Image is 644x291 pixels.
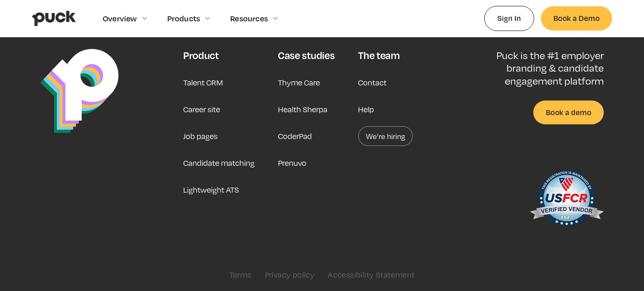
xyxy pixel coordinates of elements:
[40,49,119,133] img: Puck Logo
[358,99,374,119] a: Help
[278,99,327,119] a: Health Sherpa
[183,180,239,200] a: Lightweight ATS
[103,14,137,23] div: Overview
[183,72,223,93] a: Talent CRM
[358,49,400,62] div: The team
[265,270,315,279] a: Privacy policy
[533,100,604,124] a: Book a demo
[229,270,252,279] a: Terms
[484,6,534,31] a: Sign In
[358,72,387,93] a: Contact
[167,14,200,23] div: Products
[328,270,415,279] a: Accessibility Statement
[469,49,604,87] p: Puck is the #1 employer branding & candidate engagement platform
[278,153,306,173] a: Prenuvo
[278,49,335,62] div: Case studies
[230,14,268,23] div: Resources
[183,99,220,119] a: Career site
[183,153,254,173] a: Candidate matching
[183,126,218,146] a: Job pages
[529,166,604,233] img: US Federal Contractor Registration System for Award Management Verified Vendor Seal
[278,126,312,146] a: CoderPad
[183,49,219,62] div: Product
[358,126,413,146] a: We’re hiring
[278,72,320,93] a: Thyme Care
[541,6,612,30] a: Book a Demo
